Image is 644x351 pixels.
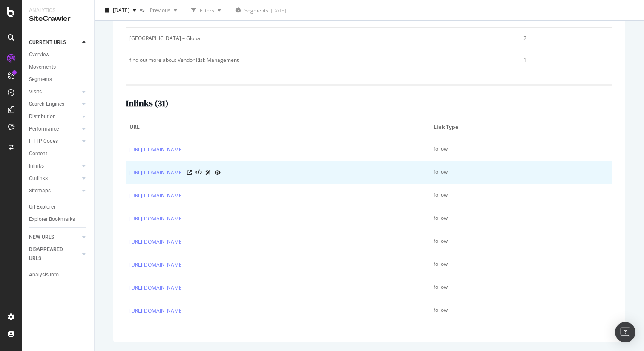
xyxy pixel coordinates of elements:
a: Distribution [29,112,80,121]
a: CURRENT URLS [29,38,80,47]
button: Previous [147,3,181,17]
a: Analysis Info [29,270,88,279]
td: follow [430,253,612,276]
a: [URL][DOMAIN_NAME] [129,145,184,154]
a: URL Inspection [215,168,221,177]
div: Sitemaps [29,186,51,195]
a: Visits [29,87,80,96]
a: [URL][DOMAIN_NAME] [129,307,184,315]
button: Segments[DATE] [232,3,290,17]
a: [URL][DOMAIN_NAME] [129,215,184,223]
a: DISAPPEARED URLS [29,245,80,263]
a: Performance [29,125,80,133]
div: HTTP Codes [29,137,58,146]
a: NEW URLS [29,233,80,242]
a: [URL][DOMAIN_NAME] [129,238,184,246]
div: Overview [29,50,49,59]
div: Analysis Info [29,270,59,279]
div: [GEOGRAPHIC_DATA] – Global [129,35,516,42]
a: Movements [29,63,88,72]
a: [URL][DOMAIN_NAME] [129,284,184,292]
td: follow [430,207,612,230]
a: Content [29,149,88,158]
div: Outlinks [29,174,48,183]
a: [URL][DOMAIN_NAME] [129,168,184,177]
a: Outlinks [29,174,80,183]
a: HTTP Codes [29,137,80,146]
div: Inlinks [29,162,44,171]
div: Segments [29,75,52,84]
span: Segments [244,7,268,14]
a: Inlinks [29,162,80,171]
div: NEW URLS [29,233,54,242]
a: Visit Online Page [187,170,192,175]
span: Previous [147,6,170,14]
a: Explorer Bookmarks [29,215,88,224]
div: find out more about Vendor Risk Management [129,56,516,64]
td: follow [430,138,612,161]
a: [URL][DOMAIN_NAME] [129,330,184,338]
td: follow [430,184,612,207]
td: follow [430,276,612,299]
span: 2025 Oct. 3rd [113,6,129,14]
a: [URL][DOMAIN_NAME] [129,191,184,200]
button: View HTML Source [195,170,202,176]
div: Open Intercom Messenger [615,322,635,342]
a: [URL][DOMAIN_NAME] [129,261,184,269]
div: SiteCrawler [29,14,87,24]
td: follow [430,230,612,253]
div: Url Explorer [29,203,55,212]
div: Content [29,149,47,158]
a: Search Engines [29,100,80,109]
div: 1 [523,56,609,64]
span: vs [140,6,147,13]
a: AI Url Details [205,168,211,177]
button: Filters [188,3,224,17]
div: 2 [523,35,609,42]
div: Filters [200,6,214,14]
span: Link Type [434,123,607,131]
span: URL [129,123,424,131]
div: Explorer Bookmarks [29,215,75,224]
div: Search Engines [29,100,64,109]
a: Sitemaps [29,186,80,195]
a: Overview [29,50,88,59]
div: Analytics [29,7,87,14]
a: Url Explorer [29,203,88,212]
h2: Inlinks ( 31 ) [126,99,168,108]
a: Segments [29,75,88,84]
div: Distribution [29,112,56,121]
td: follow [430,299,612,322]
div: DISAPPEARED URLS [29,245,72,263]
div: Visits [29,87,42,96]
td: follow [430,161,612,184]
div: Movements [29,63,56,72]
div: Performance [29,125,59,133]
div: CURRENT URLS [29,38,66,47]
button: [DATE] [101,3,140,17]
div: [DATE] [271,7,286,14]
td: follow [430,322,612,345]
